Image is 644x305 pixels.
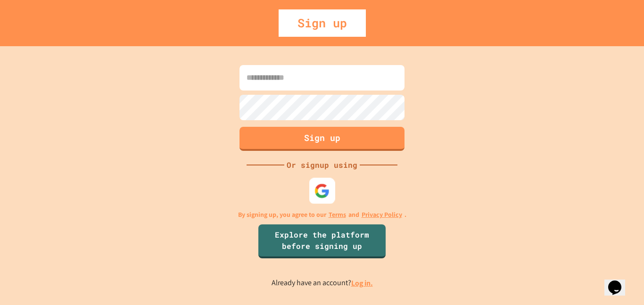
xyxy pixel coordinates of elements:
p: By signing up, you agree to our and . [238,210,406,220]
img: google-icon.svg [314,183,330,198]
a: Log in. [351,278,373,288]
div: Sign up [279,9,366,37]
button: Sign up [239,127,405,151]
div: Or signup using [284,159,360,171]
a: Privacy Policy [362,210,402,220]
p: Already have an account? [272,277,373,289]
a: Terms [329,210,346,220]
iframe: chat widget [604,267,635,296]
a: Explore the platform before signing up [258,224,386,258]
